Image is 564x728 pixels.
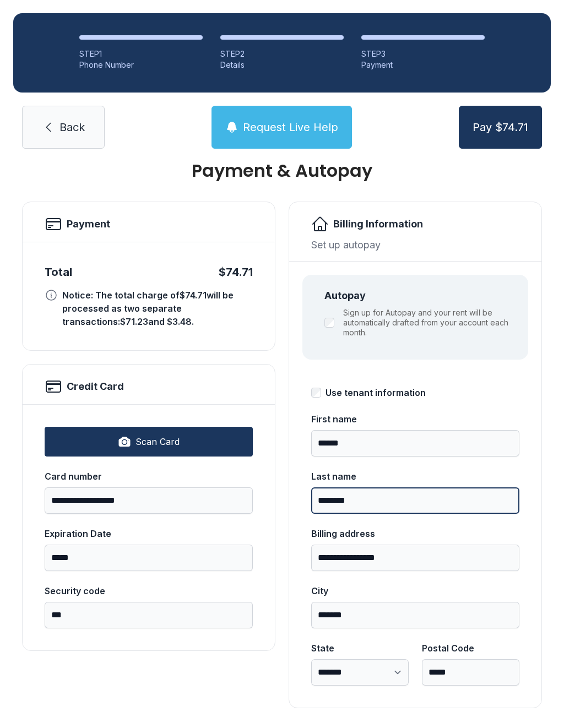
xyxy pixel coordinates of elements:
div: Total [45,264,72,280]
span: Request Live Help [243,119,338,135]
div: Last name [311,470,519,483]
input: Card number [45,487,253,514]
div: City [311,584,519,597]
div: Billing address [311,527,519,540]
h1: Payment & Autopay [22,162,542,180]
input: Expiration Date [45,545,253,571]
h2: Payment [67,216,110,232]
div: Security code [45,584,253,597]
h2: Credit Card [67,379,124,394]
div: Payment [361,59,485,70]
select: State [311,659,409,686]
input: City [311,602,519,628]
div: STEP 1 [79,48,203,59]
input: Billing address [311,545,519,571]
span: Back [59,119,85,135]
div: State [311,642,409,655]
div: STEP 2 [220,48,344,59]
div: Postal Code [422,642,519,655]
div: Details [220,59,344,70]
div: Expiration Date [45,527,253,540]
div: Notice: The total charge of $74.71 will be processed as two separate transactions: $71.23 and $3.... [62,289,253,328]
div: $74.71 [219,264,253,280]
span: Scan Card [135,435,180,448]
div: Phone Number [79,59,203,70]
label: Sign up for Autopay and your rent will be automatically drafted from your account each month. [343,308,515,338]
div: Set up autopay [311,237,519,252]
input: First name [311,430,519,457]
h2: Billing Information [333,216,423,232]
div: Autopay [324,288,515,303]
div: STEP 3 [361,48,485,59]
div: Card number [45,470,253,483]
span: Pay $74.71 [473,119,528,135]
input: Last name [311,487,519,514]
input: Postal Code [422,659,519,686]
div: First name [311,412,519,426]
input: Security code [45,602,253,628]
div: Use tenant information [326,386,426,399]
